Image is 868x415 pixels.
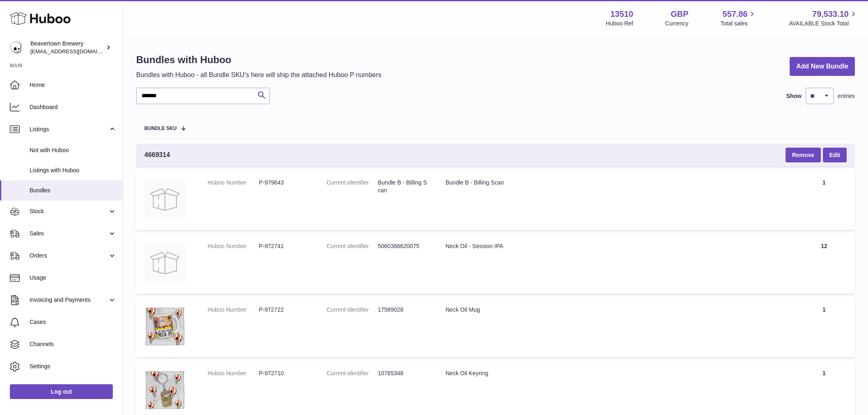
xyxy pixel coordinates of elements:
img: aoife@beavertownbrewery.co.uk [10,41,22,54]
dd: P-972722 [259,306,310,314]
div: Bundle B - Billing Scan [445,179,785,187]
span: Orders [30,252,108,260]
span: Home [30,81,116,89]
dt: Current identifier [327,369,378,377]
div: Neck Oil - Session IPA [445,242,785,250]
label: Show [786,92,802,100]
span: entries [838,92,855,100]
span: 557.86 [722,9,747,20]
img: Neck Oil Mug [144,306,185,347]
dd: 17589028 [378,306,429,314]
div: Beavertown Brewery [30,40,104,55]
span: 79,533.10 [812,9,849,20]
span: [EMAIL_ADDRESS][DOMAIN_NAME] [30,48,121,55]
span: Usage [30,274,116,282]
div: Huboo Ref [606,20,633,27]
a: Add New Bundle [790,57,855,76]
dt: Huboo Number [208,306,259,314]
a: 557.86 Total sales [720,9,757,27]
p: Bundles with Huboo - all Bundle SKU's here will ship the attached Huboo P numbers [136,71,381,80]
strong: 13510 [610,9,633,20]
div: Neck Oil Mug [445,306,785,314]
dt: Huboo Number [208,369,259,377]
dd: Bundle B - Billing Scan [378,179,429,194]
a: Edit [823,148,847,162]
span: Listings with Huboo [30,166,116,174]
td: 12 [793,234,855,294]
button: Remove [786,148,821,162]
dt: Current identifier [327,306,378,314]
img: Bundle B - Billing Scan [144,179,185,220]
dt: Huboo Number [208,179,259,187]
span: Stock [30,207,108,215]
div: Neck Oil Keyring [445,369,785,377]
a: 79,533.10 AVAILABLE Stock Total [789,9,858,27]
dd: P-972710 [259,369,310,377]
a: Log out [10,384,113,399]
span: Bundle SKU [144,126,177,131]
dd: P-979643 [259,179,310,187]
span: Listings [30,125,108,133]
h1: Bundles with Huboo [136,53,381,66]
span: Settings [30,363,116,370]
img: Neck Oil - Session IPA [144,242,185,283]
span: AVAILABLE Stock Total [789,20,858,27]
span: Total sales [720,20,757,27]
td: 1 [793,171,855,230]
img: Neck Oil Keyring [144,369,185,410]
span: 4669314 [144,150,170,160]
td: 1 [793,298,855,357]
span: Dashboard [30,103,116,111]
strong: GBP [671,9,688,20]
dd: P-972741 [259,242,310,250]
span: Channels [30,340,116,348]
span: Invoicing and Payments [30,296,108,304]
span: Sales [30,230,108,237]
dt: Current identifier [327,242,378,250]
span: Bundles [30,187,116,194]
dd: 5060386620075 [378,242,429,250]
div: Currency [665,20,689,27]
dt: Current identifier [327,179,378,194]
dt: Huboo Number [208,242,259,250]
span: Not with Huboo [30,146,116,154]
span: Cases [30,318,116,326]
dd: 10765348 [378,369,429,377]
